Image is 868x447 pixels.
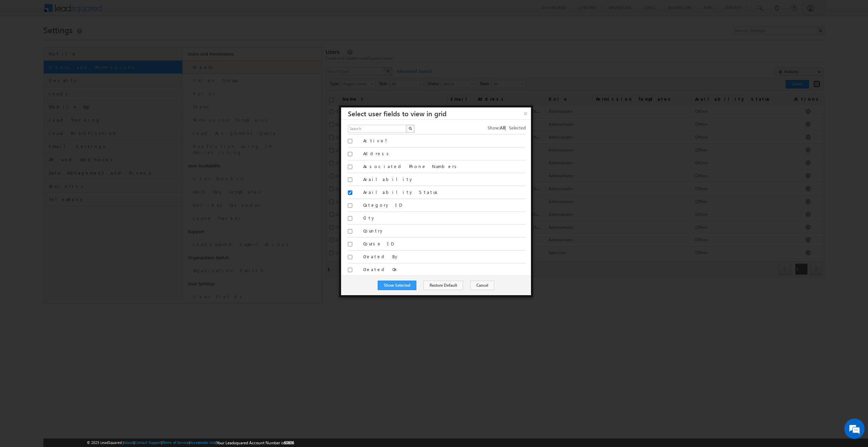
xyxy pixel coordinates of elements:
label: Associated Phone Numbers [363,163,526,169]
button: Restore Default [423,281,463,290]
a: Contact Support [135,440,161,445]
input: Select/Unselect Column [348,190,352,195]
input: Select/Unselect Column [348,216,352,221]
a: Acceptable Use [190,440,216,445]
span: Show: [488,125,500,130]
span: All [500,125,505,130]
span: Selected [509,125,526,130]
button: Show Selected [378,281,416,290]
label: Country [363,228,526,234]
label: Created On [363,266,526,272]
input: Select/Unselect Column [348,229,352,233]
label: Course ID [363,241,526,247]
textarea: Type your message and hit 'Enter' [9,63,124,203]
button: Cancel [470,281,494,290]
img: Search [409,127,412,130]
label: Category ID [363,202,526,208]
input: Select/Unselect Column [348,152,352,156]
input: Select/Unselect Column [348,242,352,246]
label: City [363,215,526,221]
label: Active? [363,138,526,144]
span: Your Leadsquared Account Number is [217,440,294,445]
label: Created By [363,253,526,260]
button: × [520,107,531,119]
a: Terms of Service [162,440,189,445]
span: | [505,125,509,130]
label: Availability [363,176,526,182]
span: © 2025 LeadSquared | | | | | [87,440,294,446]
em: Start Chat [92,209,123,218]
a: About [124,440,134,445]
input: Select/Unselect Column [348,165,352,169]
h3: Select user fields to view in grid [348,107,531,119]
div: Chat with us now [35,36,114,44]
input: Select/Unselect Column [348,268,352,272]
input: Select/Unselect Column [348,139,352,143]
span: 60806 [284,440,294,445]
label: Address [363,150,526,157]
div: Minimize live chat window [111,3,127,20]
input: Search [348,125,407,133]
label: Availability Status [363,189,526,195]
img: d_60004797649_company_0_60004797649 [12,36,28,44]
input: Select/Unselect Column [348,255,352,259]
input: Select/Unselect Column [348,178,352,182]
input: Select/Unselect Column [348,203,352,208]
